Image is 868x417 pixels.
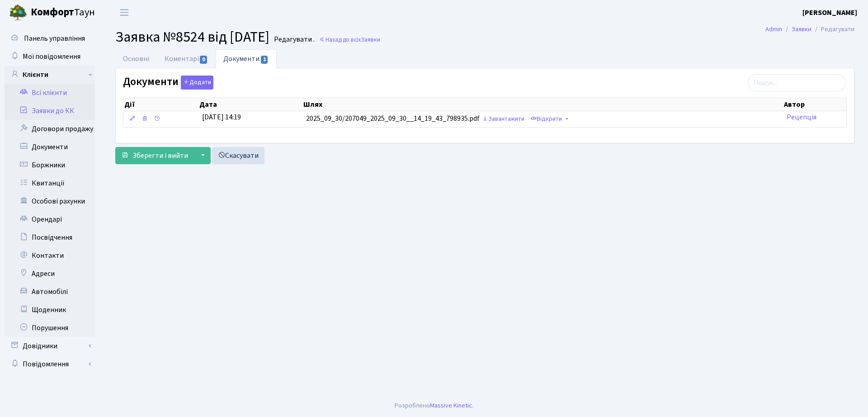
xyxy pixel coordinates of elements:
[5,319,95,337] a: Порушення
[24,33,85,43] span: Панель управління
[480,112,527,126] a: Завантажити
[787,112,816,122] a: Рецепція
[31,5,95,20] span: Таун
[31,5,74,19] b: Комфорт
[5,102,95,120] a: Заявки до КК
[123,76,213,90] label: Документи
[765,24,782,34] a: Admin
[430,401,472,410] a: Massive Kinetic
[272,35,315,44] small: Редагувати .
[5,192,95,210] a: Особові рахунки
[319,35,380,44] a: Назад до всіхЗаявки
[802,7,857,18] a: [PERSON_NAME]
[5,283,95,301] a: Автомобілі
[5,265,95,283] a: Адреси
[5,174,95,192] a: Квитанції
[5,228,95,246] a: Посвідчення
[5,120,95,138] a: Договори продажу
[5,84,95,102] a: Всі клієнти
[115,27,269,47] span: Заявка №8524 від [DATE]
[132,151,188,161] span: Зберегти і вийти
[202,112,241,122] span: [DATE] 14:19
[113,5,136,20] button: Переключити навігацію
[181,76,213,90] button: Документи
[216,49,276,68] a: Документи
[528,112,564,126] a: Відкрити
[792,24,811,34] a: Заявки
[748,74,846,91] input: Пошук...
[752,20,868,39] nav: breadcrumb
[5,156,95,174] a: Боржники
[5,301,95,319] a: Щоденник
[5,66,95,84] a: Клієнти
[5,210,95,228] a: Орендарі
[9,4,27,22] img: logo.png
[212,147,264,164] a: Скасувати
[23,52,80,62] span: Мої повідомлення
[179,74,213,90] a: Додати
[802,8,857,18] b: [PERSON_NAME]
[395,401,473,411] div: Розроблено .
[115,147,194,164] button: Зберегти і вийти
[302,111,783,127] td: 2025_09_30/207049_2025_09_30__14_19_43_798935.pdf
[5,138,95,156] a: Документи
[566,114,568,124] span: -
[115,49,157,68] a: Основні
[5,29,95,47] a: Панель управління
[157,49,216,68] a: Коментарі
[5,337,95,355] a: Довідники
[200,56,207,64] span: 0
[361,35,380,44] span: Заявки
[783,98,846,111] th: Автор
[198,98,302,111] th: Дата
[302,98,783,111] th: Шлях
[5,47,95,66] a: Мої повідомлення
[811,24,854,34] li: Редагувати
[5,246,95,265] a: Контакти
[5,355,95,373] a: Повідомлення
[123,98,198,111] th: Дії
[261,56,268,64] span: 1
